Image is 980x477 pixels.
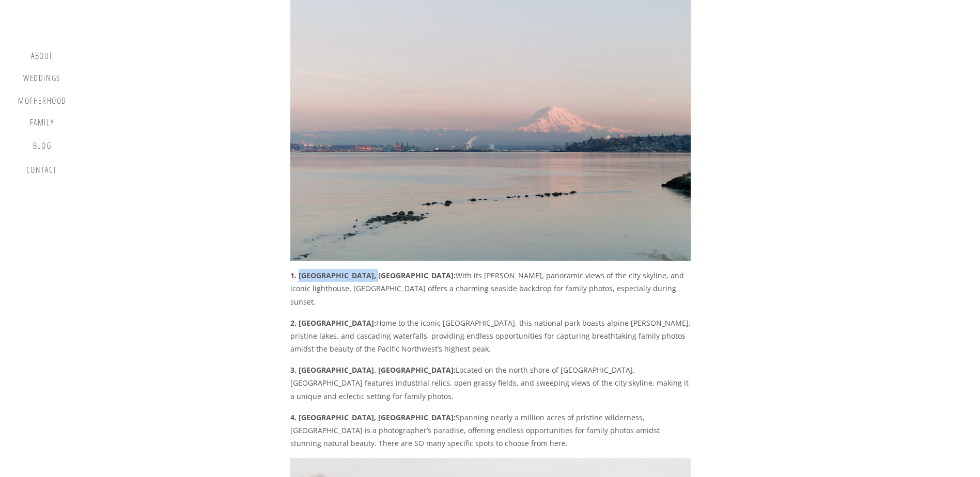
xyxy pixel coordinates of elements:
[22,73,61,86] a: Weddings
[290,269,691,308] p: With its [PERSON_NAME], panoramic views of the city skyline, and iconic lighthouse, [GEOGRAPHIC_D...
[24,165,59,179] a: contact
[22,118,61,131] a: Family
[290,316,691,356] p: Home to the iconic [GEOGRAPHIC_DATA], this national park boasts alpine [PERSON_NAME], pristine la...
[290,412,456,422] strong: 4. [GEOGRAPHIC_DATA], [GEOGRAPHIC_DATA]:
[290,363,691,403] p: Located on the north shore of [GEOGRAPHIC_DATA], [GEOGRAPHIC_DATA] features industrial relics, op...
[290,365,456,375] strong: 3. [GEOGRAPHIC_DATA], [GEOGRAPHIC_DATA]:
[290,271,456,280] strong: 1. [GEOGRAPHIC_DATA], [GEOGRAPHIC_DATA]:
[27,51,57,63] a: about
[290,318,376,328] strong: 2. [GEOGRAPHIC_DATA]:
[18,96,67,107] a: motherhood
[27,141,57,155] a: blog
[290,411,691,450] p: Spanning nearly a million acres of pristine wilderness, [GEOGRAPHIC_DATA] is a photographer’s par...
